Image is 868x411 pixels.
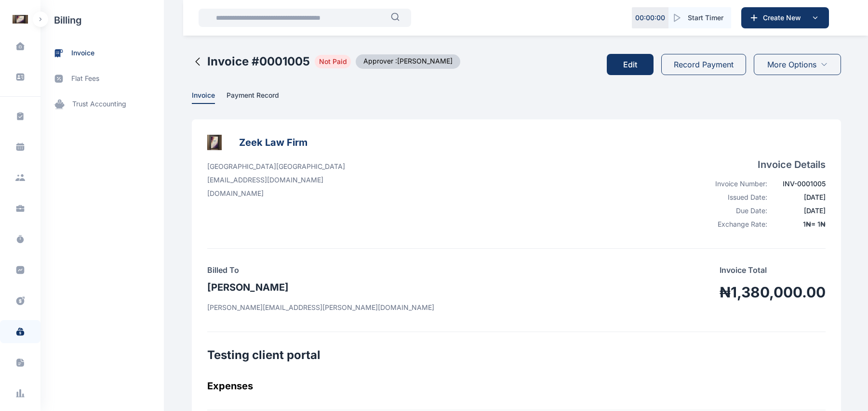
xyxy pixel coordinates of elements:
div: Due Date: [705,206,767,216]
span: invoice [71,48,94,58]
div: 1 ₦ = 1 ₦ [773,219,826,229]
a: flat fees [40,66,164,91]
span: Invoice [192,91,215,101]
p: Invoice Total [720,264,826,276]
p: [EMAIL_ADDRESS][DOMAIN_NAME] [207,175,345,185]
a: Record Payment [661,46,746,83]
h2: Invoice # 0001005 [207,54,310,69]
p: 00 : 00 : 00 [635,13,665,23]
a: invoice [40,40,164,66]
a: Edit [607,46,661,83]
button: Start Timer [668,7,731,28]
h1: ₦1,380,000.00 [720,283,826,301]
p: [PERSON_NAME][EMAIL_ADDRESS][PERSON_NAME][DOMAIN_NAME] [207,303,434,312]
div: Exchange Rate: [705,219,767,229]
h3: [PERSON_NAME] [207,280,434,295]
button: Edit [607,54,654,75]
span: Approver : [PERSON_NAME] [356,54,460,69]
h4: Billed To [207,264,434,276]
div: Issued Date: [705,193,767,202]
span: More Options [767,59,816,70]
h2: Testing client portal [207,347,826,363]
span: flat fees [71,74,99,84]
h3: Zeek Law Firm [239,135,307,150]
img: businessLogo [207,135,222,150]
button: Create New [741,7,829,28]
span: Create New [759,13,809,23]
p: [DOMAIN_NAME] [207,189,345,198]
button: Record Payment [661,54,746,75]
span: Not Paid [315,55,351,68]
h3: Expenses [207,378,826,394]
div: INV-0001005 [773,179,826,189]
p: [GEOGRAPHIC_DATA] [GEOGRAPHIC_DATA] [207,162,345,171]
div: [DATE] [773,206,826,216]
span: Start Timer [688,13,723,23]
h4: Invoice Details [705,158,826,171]
a: trust accounting [40,91,164,117]
span: trust accounting [72,99,126,109]
span: Payment Record [227,91,279,101]
div: [DATE] [773,193,826,202]
div: Invoice Number: [705,179,767,189]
